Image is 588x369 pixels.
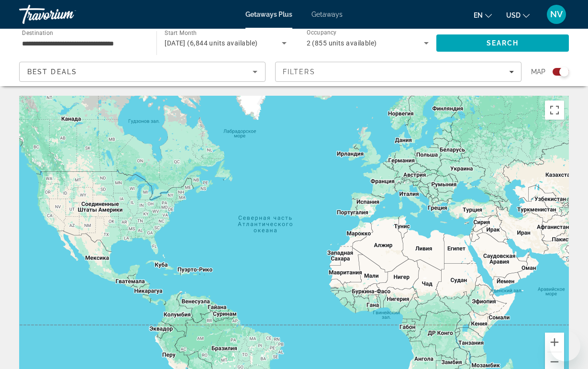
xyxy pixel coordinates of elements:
button: User Menu [544,4,569,24]
span: USD [506,11,521,19]
a: Getaways [311,11,343,18]
button: Включить полноэкранный режим [545,101,564,120]
span: 2 (855 units available) [307,39,377,47]
mat-select: Sort by [27,66,257,78]
input: Select destination [22,38,144,49]
iframe: Кнопка запуска окна обмена сообщениями [550,331,580,361]
span: Search [487,39,519,47]
button: Filters [275,62,521,82]
button: Увеличить [545,333,564,352]
span: Destination [22,29,53,36]
button: Search [436,34,569,52]
span: NV [550,10,563,19]
span: Map [531,65,545,78]
a: Travorium [19,2,115,27]
span: Filters [283,68,315,76]
span: [DATE] (6,844 units available) [165,39,257,47]
a: Getaways Plus [245,11,292,18]
span: en [474,11,483,19]
span: Occupancy [307,30,337,36]
span: Best Deals [27,68,77,76]
button: Change currency [506,8,530,22]
button: Change language [474,8,492,22]
span: Start Month [165,30,197,36]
